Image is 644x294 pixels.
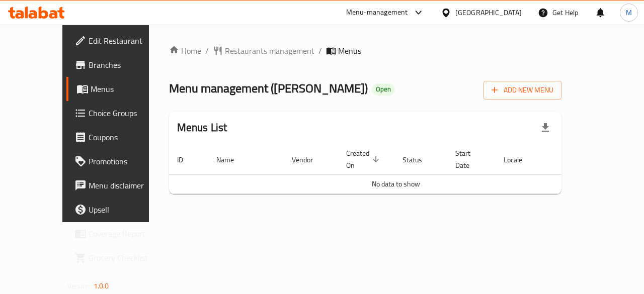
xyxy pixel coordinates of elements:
[169,144,623,194] table: enhanced table
[66,198,170,222] a: Upsell
[89,252,162,264] span: Grocery Checklist
[318,45,322,57] li: /
[66,29,170,53] a: Edit Restaurant
[177,120,227,135] h2: Menus List
[455,147,484,171] span: Start Date
[403,154,435,166] span: Status
[66,149,170,173] a: Promotions
[89,131,162,143] span: Coupons
[169,45,562,57] nav: breadcrumb
[346,7,408,19] div: Menu-management
[66,125,170,149] a: Coupons
[66,77,170,101] a: Menus
[455,7,522,18] div: [GEOGRAPHIC_DATA]
[89,59,162,71] span: Branches
[91,83,162,95] span: Menus
[66,222,170,246] a: Coverage Report
[484,81,561,100] button: Add New Menu
[626,7,632,18] span: M
[89,179,162,191] span: Menu disclaimer
[89,204,162,216] span: Upsell
[372,83,395,95] div: Open
[504,154,535,166] span: Locale
[216,154,247,166] span: Name
[66,246,170,270] a: Grocery Checklist
[533,116,557,140] div: Export file
[89,35,162,47] span: Edit Restaurant
[213,45,314,57] a: Restaurants management
[67,279,92,292] span: Version:
[66,53,170,77] a: Branches
[177,154,196,166] span: ID
[205,45,209,57] li: /
[66,173,170,198] a: Menu disclaimer
[89,107,162,119] span: Choice Groups
[492,84,553,96] span: Add New Menu
[292,154,326,166] span: Vendor
[372,177,420,190] span: No data to show
[225,45,314,57] span: Restaurants management
[89,228,162,240] span: Coverage Report
[547,144,623,175] th: Actions
[338,45,361,57] span: Menus
[94,279,109,292] span: 1.0.0
[169,77,368,100] span: Menu management ( [PERSON_NAME] )
[66,101,170,125] a: Choice Groups
[89,155,162,167] span: Promotions
[346,147,382,171] span: Created On
[169,45,201,57] a: Home
[372,85,395,93] span: Open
